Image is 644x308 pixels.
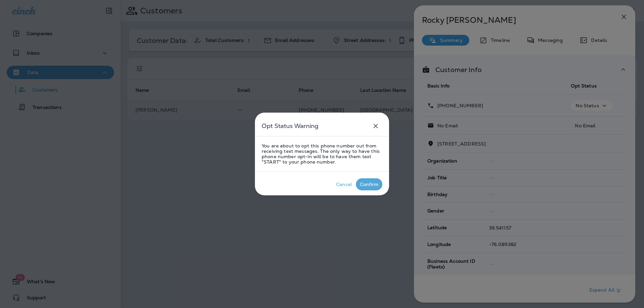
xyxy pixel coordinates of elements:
[332,178,356,190] button: Cancel
[356,178,382,190] button: Confirm
[360,182,378,187] div: Confirm
[336,182,352,187] div: Cancel
[262,143,382,165] p: You are about to opt this phone number out from receiving text messages. The only way to have thi...
[262,121,318,131] h5: Opt Status Warning
[369,119,382,133] button: close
